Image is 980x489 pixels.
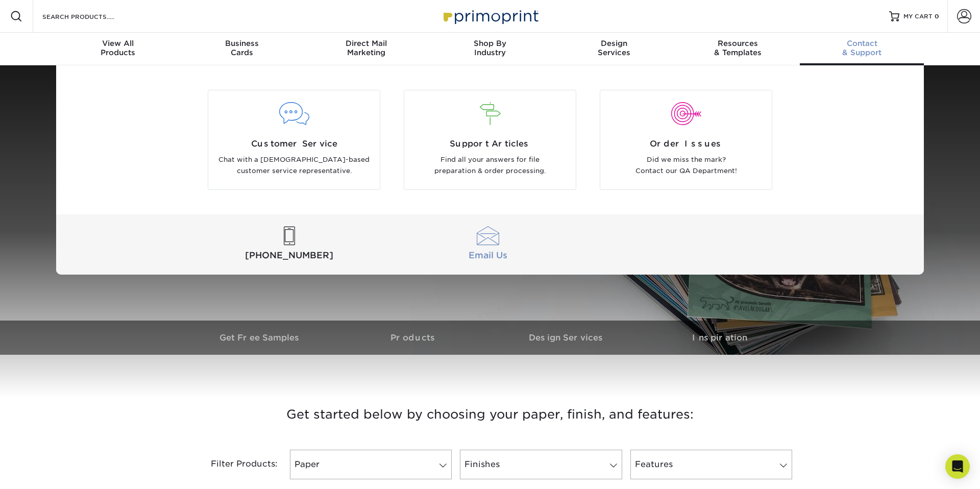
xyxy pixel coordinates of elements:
a: Paper [290,450,452,479]
a: Contact& Support [800,33,924,65]
div: Cards [180,39,304,57]
div: & Templates [676,39,800,57]
p: Did we miss the mark? Contact our QA Department! [608,154,764,177]
a: Support Articles Find all your answers for file preparation & order processing. [400,90,580,190]
a: DesignServices [552,33,676,65]
a: [PHONE_NUMBER] [192,227,386,262]
div: Filter Products: [184,450,286,479]
h3: Get started below by choosing your paper, finish, and features: [191,392,789,437]
div: Services [552,39,676,57]
a: Customer Service Chat with a [DEMOGRAPHIC_DATA]-based customer service representative. [204,90,384,190]
input: SEARCH PRODUCTS..... [41,10,141,22]
div: Open Intercom Messenger [945,454,970,479]
span: View All [56,39,180,48]
span: Shop By [428,39,552,48]
a: Finishes [460,450,622,479]
a: BusinessCards [180,33,304,65]
a: Email Us [390,227,585,262]
span: 0 [935,13,939,20]
div: Marketing [304,39,428,57]
span: MY CART [903,12,933,21]
span: Resources [676,39,800,48]
p: Chat with a [DEMOGRAPHIC_DATA]-based customer service representative. [216,154,372,177]
a: Shop ByIndustry [428,33,552,65]
span: Customer Service [216,138,372,150]
a: Direct MailMarketing [304,33,428,65]
img: Primoprint [439,5,541,27]
div: & Support [800,39,924,57]
span: Business [180,39,304,48]
span: [PHONE_NUMBER] [192,249,386,262]
span: Direct Mail [304,39,428,48]
span: Design [552,39,676,48]
p: Find all your answers for file preparation & order processing. [412,154,568,177]
a: Order Issues Did we miss the mark? Contact our QA Department! [596,90,776,190]
div: Industry [428,39,552,57]
a: Resources& Templates [676,33,800,65]
a: Features [630,450,792,479]
span: Email Us [390,249,585,262]
div: Products [56,39,180,57]
span: Contact [800,39,924,48]
a: View AllProducts [56,33,180,65]
span: Support Articles [412,138,568,150]
span: Order Issues [608,138,764,150]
